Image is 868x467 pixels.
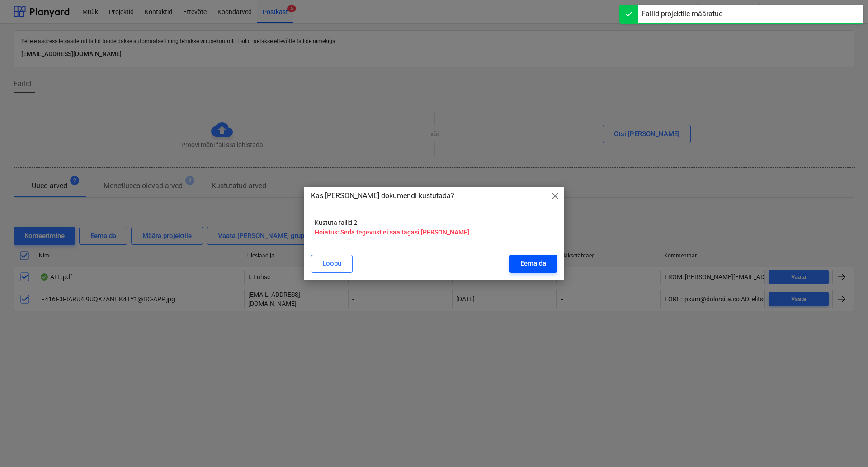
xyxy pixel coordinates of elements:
[823,424,868,467] iframe: Chat Widget
[315,218,553,227] p: Kustuta failid 2
[520,257,546,269] div: Eemalda
[550,191,561,201] span: close
[642,9,723,19] div: Failid projektile määratud
[823,424,868,467] div: Vestlusvidin
[311,255,353,273] button: Loobu
[315,228,553,237] p: Hoiatus: Seda tegevust ei saa tagasi [PERSON_NAME]
[311,191,454,201] p: Kas [PERSON_NAME] dokumendi kustutada?
[322,257,341,269] div: Loobu
[509,255,557,273] button: Eemalda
